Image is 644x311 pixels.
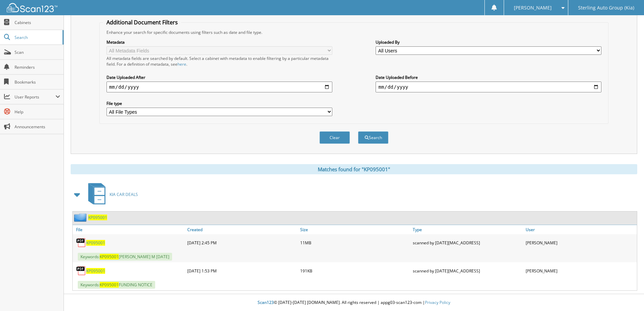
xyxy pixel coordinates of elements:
div: [PERSON_NAME] [524,236,637,249]
img: PDF.png [76,266,86,276]
span: Bookmarks [15,79,60,85]
label: File type [106,101,332,106]
img: scan123-logo-white.svg [7,3,57,12]
span: Scan [15,49,60,55]
input: end [376,82,601,92]
span: Help [15,109,60,115]
span: KP095001 [100,254,119,260]
div: [DATE] 1:53 PM [186,264,299,277]
img: PDF.png [76,238,86,248]
div: 191KB [299,264,411,277]
span: Keywords: FUNDING NOTICE [78,281,155,289]
label: Date Uploaded After [106,74,332,80]
span: User Reports [15,94,55,100]
a: Size [299,225,411,234]
a: File [73,225,186,234]
iframe: Chat Widget [610,279,644,311]
span: Sterling Auto Group (Kia) [578,6,634,10]
span: Reminders [15,64,60,70]
a: Privacy Policy [425,299,450,305]
div: 11MB [299,236,411,249]
legend: Additional Document Filters [103,19,181,26]
div: [PERSON_NAME] [524,264,637,277]
label: Metadata [106,39,332,45]
span: KP095001 [100,282,119,288]
span: [PERSON_NAME] [514,6,552,10]
a: Created [186,225,299,234]
label: Date Uploaded Before [376,74,601,80]
a: KP095001 [88,215,107,220]
div: © [DATE]-[DATE] [DOMAIN_NAME]. All rights reserved | appg03-scan123-com | [64,294,644,311]
span: KIA CAR DEALS [110,192,138,197]
span: Search [15,35,59,40]
div: scanned by [DATE][MAC_ADDRESS] [411,264,524,277]
span: Cabinets [15,20,60,25]
span: Announcements [15,124,60,130]
div: Matches found for "KP095001" [71,164,637,174]
button: Clear [319,131,350,144]
a: Type [411,225,524,234]
span: Scan123 [258,299,274,305]
a: KP095001 [86,268,105,274]
a: User [524,225,637,234]
div: Enhance your search for specific documents using filters such as date and file type. [103,29,605,35]
div: All metadata fields are searched by default. Select a cabinet with metadata to enable filtering b... [106,55,332,67]
span: Keywords: [PERSON_NAME] M [DATE] [78,253,172,261]
label: Uploaded By [376,39,601,45]
a: KP095001 [86,240,105,246]
img: folder2.png [74,213,88,222]
button: Search [358,131,388,144]
a: here [177,61,186,67]
div: [DATE] 2:45 PM [186,236,299,249]
div: scanned by [DATE][MAC_ADDRESS] [411,236,524,249]
a: KIA CAR DEALS [84,181,138,208]
input: start [106,82,332,92]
